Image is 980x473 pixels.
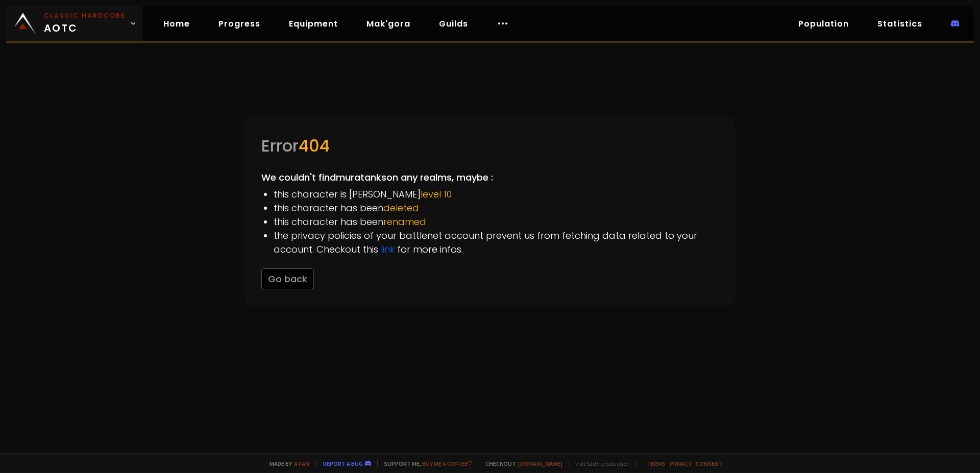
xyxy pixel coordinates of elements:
a: Privacy [670,460,692,467]
div: We couldn't find muratanks on any realms, maybe : [245,117,735,306]
span: AOTC [44,11,126,36]
a: Go back [261,272,314,285]
span: renamed [383,215,426,228]
button: Go back [261,268,314,289]
li: this character is [PERSON_NAME] [274,187,719,201]
li: this character has been [274,215,719,229]
a: Progress [210,13,268,34]
span: deleted [383,202,419,214]
a: Guilds [431,13,476,34]
a: Consent [696,460,723,467]
span: v. d752d5 - production [569,460,630,467]
span: Made by [263,460,309,467]
a: Classic HardcoreAOTC [6,6,143,41]
a: Home [155,13,198,34]
a: Terms [647,460,666,467]
a: link [381,243,395,256]
a: Mak'gora [358,13,419,34]
div: Error [261,134,719,158]
span: 404 [299,134,330,157]
a: [DOMAIN_NAME] [518,460,562,467]
li: the privacy policies of your battlenet account prevent us from fetching data related to your acco... [274,229,719,256]
a: Statistics [869,13,930,34]
span: level 10 [421,188,452,201]
small: Classic Hardcore [44,11,126,20]
li: this character has been [274,201,719,215]
a: Equipment [281,13,346,34]
a: Population [790,13,857,34]
span: Checkout [479,460,562,467]
a: a fan [294,460,309,467]
span: Support me, [377,460,473,467]
a: Buy me a coffee [422,460,473,467]
a: Report a bug [323,460,363,467]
